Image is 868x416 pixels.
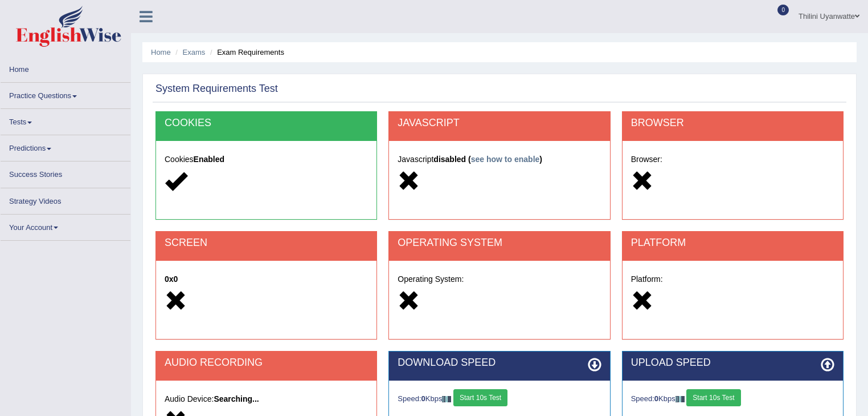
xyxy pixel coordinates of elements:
[398,237,601,249] h2: OPERATING SYSTEM
[165,155,368,164] h5: Cookies
[631,237,834,249] h2: PLATFORM
[675,396,685,402] img: ajax-loader-fb-connection.gif
[165,118,368,129] h2: COOKIES
[1,56,130,79] a: Home
[442,396,451,402] img: ajax-loader-fb-connection.gif
[165,357,368,369] h2: AUDIO RECORDING
[1,109,130,131] a: Tests
[433,155,542,164] strong: disabled ( )
[398,155,601,164] h5: Javascript
[398,357,601,369] h2: DOWNLOAD SPEED
[631,155,834,164] h5: Browser:
[1,83,130,105] a: Practice Questions
[1,135,130,157] a: Predictions
[1,215,130,237] a: Your Account
[631,389,834,409] div: Speed: Kbps
[398,118,601,129] h2: JAVASCRIPT
[686,389,740,406] button: Start 10s Test
[207,47,284,58] li: Exam Requirements
[453,389,507,406] button: Start 10s Test
[631,357,834,369] h2: UPLOAD SPEED
[165,274,178,284] strong: 0x0
[165,237,368,249] h2: SCREEN
[165,395,368,403] h5: Audio Device:
[654,394,658,403] strong: 0
[777,5,789,15] span: 0
[398,275,601,284] h5: Operating System:
[1,161,130,184] a: Success Stories
[1,188,130,211] a: Strategy Videos
[151,48,171,56] a: Home
[214,394,259,403] strong: Searching...
[194,155,224,164] strong: Enabled
[631,275,834,284] h5: Platform:
[631,118,834,129] h2: BROWSER
[155,83,278,95] h2: System Requirements Test
[398,389,601,409] div: Speed: Kbps
[183,48,206,56] a: Exams
[421,394,425,403] strong: 0
[471,155,540,164] a: see how to enable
